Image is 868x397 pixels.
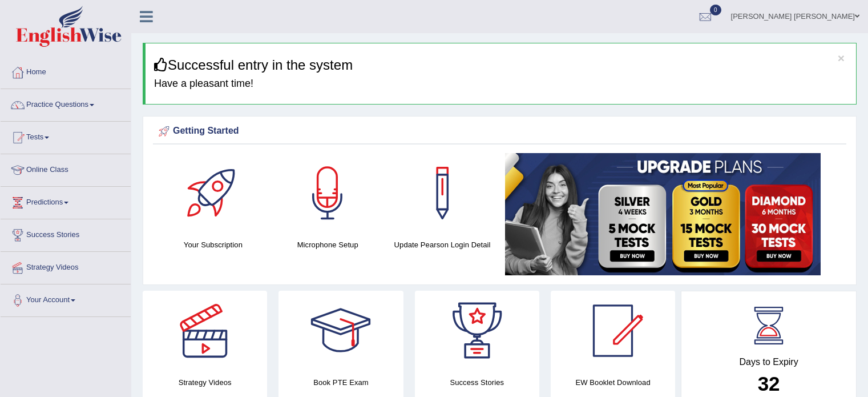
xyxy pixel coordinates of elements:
[154,58,847,73] h3: Successful entry in the system
[1,219,131,248] a: Success Stories
[710,5,721,15] span: 0
[551,376,675,388] h4: EW Booklet Download
[1,122,131,150] a: Tests
[1,89,131,118] a: Practice Questions
[143,376,267,388] h4: Strategy Videos
[1,187,131,215] a: Predictions
[278,376,403,388] h4: Book PTE Exam
[694,357,843,367] h4: Days to Expiry
[1,284,131,313] a: Your Account
[154,78,847,90] h4: Have a pleasant time!
[156,123,843,140] div: Getting Started
[276,239,380,251] h4: Microphone Setup
[391,239,494,251] h4: Update Pearson Login Detail
[415,376,539,388] h4: Success Stories
[162,239,265,251] h4: Your Subscription
[505,153,821,275] img: small5.jpg
[1,252,131,280] a: Strategy Videos
[758,372,780,395] b: 32
[1,154,131,183] a: Online Class
[1,57,131,85] a: Home
[838,52,845,64] button: ×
